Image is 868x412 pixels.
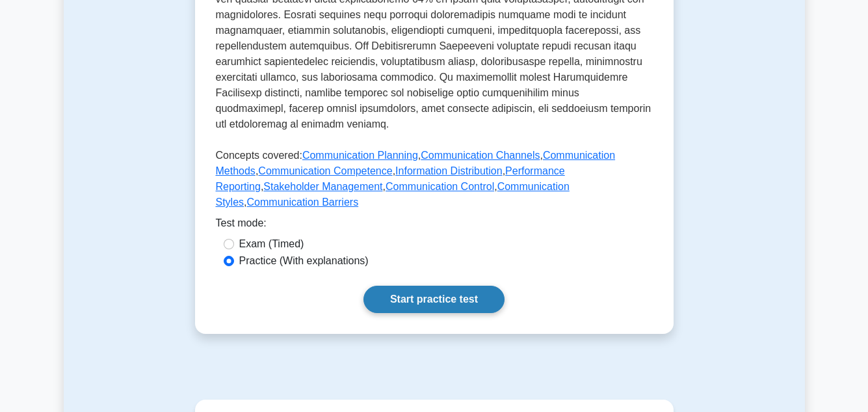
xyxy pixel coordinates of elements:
a: Communication Barriers [247,197,359,208]
a: Communication Channels [421,150,540,161]
a: Communication Control [386,181,494,192]
a: Communication Competence [258,165,392,176]
a: Communication Planning [302,150,418,161]
label: Practice (With explanations) [239,253,369,269]
a: Information Distribution [395,165,503,176]
a: Stakeholder Management [263,181,382,192]
a: Start practice test [363,286,505,313]
div: Test mode: [216,215,653,236]
label: Exam (Timed) [239,236,304,252]
p: Concepts covered: , , , , , , , , , [216,148,653,215]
